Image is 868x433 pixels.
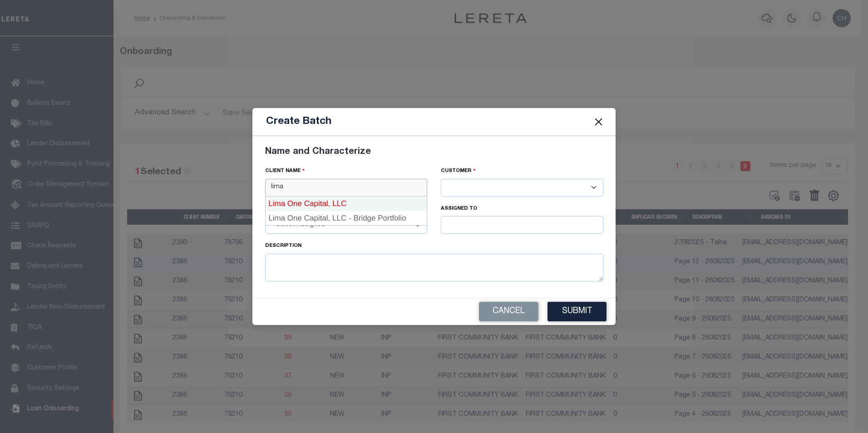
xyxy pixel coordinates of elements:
label: Client Name [265,167,305,175]
h5: Create Batch [266,115,331,128]
button: Close [593,116,605,128]
button: Submit [547,302,607,321]
button: Cancel [479,302,538,321]
label: Description [265,242,301,250]
div: Lima One Capital, LLC - Bridge Portfolio [266,211,427,226]
label: Customer [441,167,476,175]
div: Lima One Capital, LLC [266,197,427,211]
div: Name and Characterize [265,145,603,159]
label: assigned to [441,205,477,213]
